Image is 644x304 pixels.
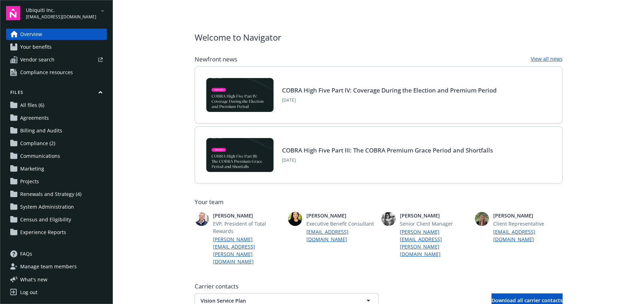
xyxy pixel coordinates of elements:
span: Senior Client Manager [400,220,469,227]
span: Agreements [20,112,49,124]
span: [DATE] [282,97,497,103]
span: FAQs [20,248,32,260]
a: Billing and Audits [6,125,107,136]
a: Agreements [6,112,107,124]
a: System Administration [6,201,107,213]
a: Compliance (2) [6,138,107,149]
img: photo [288,212,302,226]
span: Renewals and Strategy (4) [20,189,81,200]
span: Communications [20,150,60,162]
span: System Administration [20,201,74,213]
div: Log out [20,287,38,298]
a: [PERSON_NAME][EMAIL_ADDRESS][PERSON_NAME][DOMAIN_NAME] [213,236,282,265]
span: [DATE] [282,157,493,163]
span: What ' s new [20,276,47,283]
span: Compliance (2) [20,138,55,149]
a: Census and Eligibility [6,214,107,225]
span: [EMAIL_ADDRESS][DOMAIN_NAME] [26,14,96,20]
a: Experience Reports [6,227,107,238]
span: Overview [20,29,42,40]
span: Your team [195,198,563,206]
button: Ubiquiti Inc.[EMAIL_ADDRESS][DOMAIN_NAME]arrowDropDown [26,6,107,20]
a: All files (6) [6,100,107,111]
img: navigator-logo.svg [6,6,20,20]
a: COBRA High Five Part III: The COBRA Premium Grace Period and Shortfalls [282,146,493,154]
a: Vendor search [6,54,107,65]
span: Census and Eligibility [20,214,71,225]
span: Download all carrier contacts [491,297,563,304]
a: FAQs [6,248,107,260]
a: [EMAIL_ADDRESS][DOMAIN_NAME] [306,228,376,243]
span: All files (6) [20,100,44,111]
span: Experience Reports [20,227,66,238]
img: photo [195,212,209,226]
span: Vendor search [20,54,54,65]
span: [PERSON_NAME] [306,212,376,219]
span: [PERSON_NAME] [400,212,469,219]
button: Files [6,89,107,98]
img: BLOG-Card Image - Compliance - COBRA High Five Pt 4 - 09-04-25.jpg [206,78,274,112]
a: COBRA High Five Part IV: Coverage During the Election and Premium Period [282,86,497,94]
a: Marketing [6,163,107,174]
a: Projects [6,176,107,187]
span: Billing and Audits [20,125,62,136]
a: Compliance resources [6,67,107,78]
a: Communications [6,150,107,162]
span: [PERSON_NAME] [493,212,563,219]
a: arrowDropDown [98,6,107,15]
a: [PERSON_NAME][EMAIL_ADDRESS][PERSON_NAME][DOMAIN_NAME] [400,228,469,258]
button: What's new [6,276,59,283]
span: Manage team members [20,261,77,272]
span: Executive Benefit Consultant [306,220,376,227]
a: Your benefits [6,41,107,53]
img: photo [475,212,489,226]
a: View all news [531,55,563,64]
span: Carrier contacts [195,282,563,291]
span: [PERSON_NAME] [213,212,282,219]
img: BLOG-Card Image - Compliance - COBRA High Five Pt 3 - 09-03-25.jpg [206,138,274,172]
span: Client Representative [493,220,563,227]
a: Overview [6,29,107,40]
img: photo [381,212,396,226]
span: Ubiquiti Inc. [26,6,96,14]
span: Newfront news [195,55,237,64]
span: EVP, President of Total Rewards [213,220,282,235]
a: Renewals and Strategy (4) [6,189,107,200]
span: Welcome to Navigator [195,31,281,44]
span: Projects [20,176,39,187]
span: Marketing [20,163,44,174]
a: Manage team members [6,261,107,272]
span: Your benefits [20,41,52,53]
a: [EMAIL_ADDRESS][DOMAIN_NAME] [493,228,563,243]
span: Compliance resources [20,67,73,78]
